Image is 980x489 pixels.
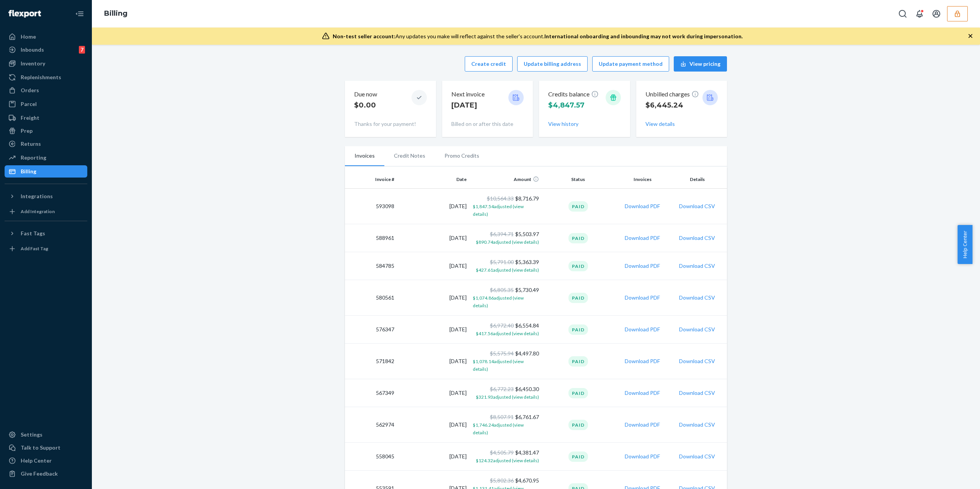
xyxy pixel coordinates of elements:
[470,224,542,252] td: $5,503.97
[490,350,514,357] span: $5,575.94
[98,3,134,25] ol: breadcrumbs
[5,125,87,137] a: Prep
[397,344,470,379] td: [DATE]
[21,100,37,108] div: Parcel
[625,202,660,210] button: Download PDF
[625,357,660,365] button: Download PDF
[397,407,470,443] td: [DATE]
[21,470,58,478] div: Give Feedback
[625,294,660,302] button: Download PDF
[625,234,660,242] button: Download PDF
[645,90,699,99] p: Unbilled charges
[490,231,514,237] span: $6,394.71
[476,238,539,246] button: $890.74adjusted (view details)
[490,287,514,293] span: $6,805.35
[473,295,524,308] span: $1,074.86 adjusted (view details)
[21,230,45,237] div: Fast Tags
[451,100,485,110] p: [DATE]
[21,114,39,122] div: Freight
[21,140,41,148] div: Returns
[21,127,33,135] div: Prep
[517,56,588,72] button: Update billing address
[476,266,539,274] button: $427.61adjusted (view details)
[679,234,715,242] button: Download CSV
[5,243,87,255] a: Add Fast Tag
[354,120,427,128] p: Thanks for your payment!
[5,98,87,110] a: Parcel
[931,466,972,485] iframe: Opens a widget where you can chat to one of our agents
[912,6,927,21] button: Open notifications
[5,205,87,218] a: Add Integration
[679,421,715,429] button: Download CSV
[679,326,715,333] button: Download CSV
[384,146,435,165] li: Credit Notes
[354,90,377,99] p: Due now
[5,429,87,441] a: Settings
[542,170,614,189] th: Status
[5,84,87,96] a: Orders
[679,453,715,460] button: Download CSV
[490,414,514,420] span: $8,507.91
[21,73,61,81] div: Replenishments
[476,458,539,463] span: $124.32 adjusted (view details)
[333,33,743,40] div: Any updates you make will reflect against the seller's account.
[435,146,489,165] li: Promo Credits
[21,168,36,175] div: Billing
[5,31,87,43] a: Home
[397,224,470,252] td: [DATE]
[5,44,87,56] a: Inbounds7
[476,267,539,273] span: $427.61 adjusted (view details)
[568,420,588,430] div: Paid
[5,468,87,480] button: Give Feedback
[548,101,585,109] span: $4,847.57
[671,170,727,189] th: Details
[470,170,542,189] th: Amount
[21,245,48,252] div: Add Fast Tag
[5,455,87,467] a: Help Center
[614,170,671,189] th: Invoices
[490,322,514,329] span: $6,972.40
[957,225,972,264] span: Help Center
[397,170,470,189] th: Date
[473,294,539,309] button: $1,074.86adjusted (view details)
[470,443,542,471] td: $4,381.47
[473,357,539,373] button: $1,078.14adjusted (view details)
[473,359,524,372] span: $1,078.14 adjusted (view details)
[679,357,715,365] button: Download CSV
[354,100,377,110] p: $0.00
[21,46,44,54] div: Inbounds
[21,154,46,161] div: Reporting
[470,379,542,407] td: $6,450.30
[470,344,542,379] td: $4,497.80
[345,407,397,443] td: 562974
[470,280,542,316] td: $5,730.49
[568,452,588,462] div: Paid
[548,90,599,99] p: Credits balance
[476,239,539,245] span: $890.74 adjusted (view details)
[625,453,660,460] button: Download PDF
[333,33,395,39] span: Non-test seller account:
[5,442,87,454] button: Talk to Support
[470,316,542,344] td: $6,554.84
[5,71,87,83] a: Replenishments
[470,252,542,280] td: $5,363.39
[451,90,485,99] p: Next invoice
[470,189,542,224] td: $8,716.79
[5,165,87,178] a: Billing
[679,262,715,270] button: Download CSV
[465,56,513,72] button: Create credit
[72,6,87,21] button: Close Navigation
[625,421,660,429] button: Download PDF
[397,280,470,316] td: [DATE]
[544,33,743,39] span: International onboarding and inbounding may not work during impersonation.
[473,204,524,217] span: $1,847.54 adjusted (view details)
[5,227,87,240] button: Fast Tags
[476,393,539,401] button: $321.93adjusted (view details)
[929,6,944,21] button: Open account menu
[568,324,588,335] div: Paid
[345,146,384,166] li: Invoices
[476,456,539,464] button: $124.32adjusted (view details)
[21,86,39,94] div: Orders
[5,190,87,202] button: Integrations
[345,170,397,189] th: Invoice #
